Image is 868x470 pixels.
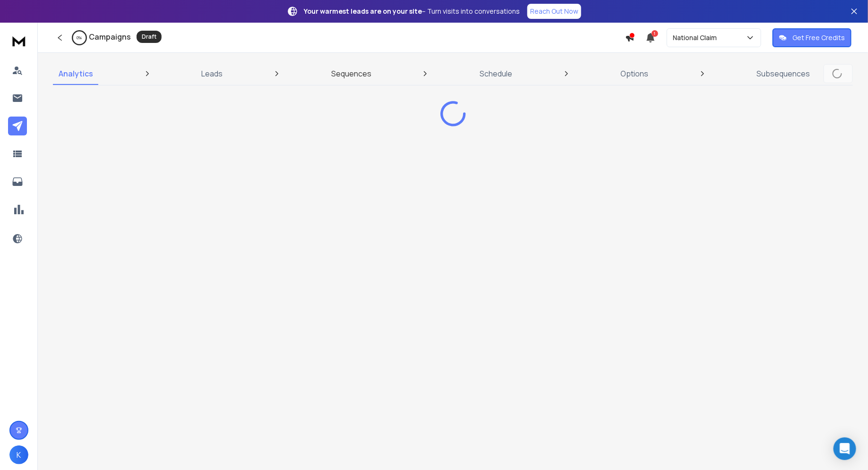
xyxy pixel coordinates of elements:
p: Analytics [59,68,93,79]
strong: Your warmest leads are on your site [304,7,422,16]
a: Reach Out Now [527,4,581,19]
p: Subsequences [757,68,810,79]
a: Schedule [474,62,518,85]
span: 1 [652,30,658,37]
p: Leads [201,68,223,79]
button: K [9,445,28,464]
button: Get Free Credits [773,28,851,47]
p: Sequences [331,68,371,79]
p: – Turn visits into conversations [304,7,520,16]
h1: Campaigns [89,31,131,42]
div: Draft [137,31,162,43]
p: Get Free Credits [792,33,845,42]
a: Subsequences [751,62,816,85]
p: Schedule [480,68,512,79]
p: Options [621,68,649,79]
p: Reach Out Now [530,7,578,16]
div: Open Intercom Messenger [834,437,856,460]
p: 0 % [77,35,82,41]
p: National Claim [673,33,721,42]
a: Options [615,62,654,85]
a: Analytics [53,62,99,85]
img: logo [9,32,28,50]
a: Leads [196,62,228,85]
a: Sequences [326,62,377,85]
